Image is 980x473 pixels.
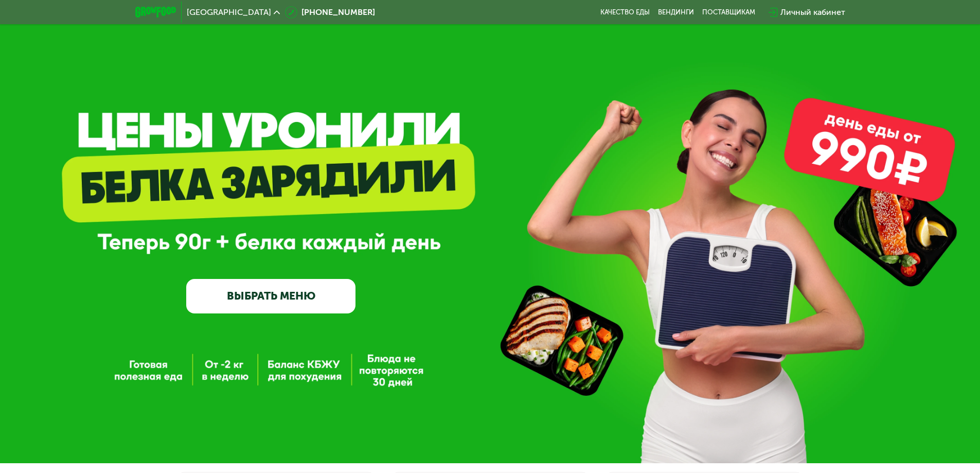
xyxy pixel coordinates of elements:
[187,8,271,16] span: [GEOGRAPHIC_DATA]
[285,6,375,19] a: [PHONE_NUMBER]
[702,8,755,16] div: поставщикам
[186,279,355,313] a: ВЫБРАТЬ МЕНЮ
[780,6,845,19] div: Личный кабинет
[600,8,650,16] a: Качество еды
[658,8,694,16] a: Вендинги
